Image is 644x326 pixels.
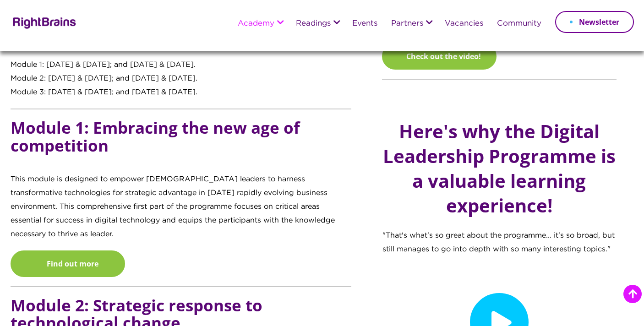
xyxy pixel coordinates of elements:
[555,11,634,33] a: Newsletter
[11,250,125,277] a: Find out more
[238,20,274,28] a: Academy
[10,16,76,29] img: Rightbrains
[11,72,351,86] div: Module 2: [DATE] & [DATE]; and [DATE] & [DATE].
[11,86,351,99] div: Module 3: [DATE] & [DATE]; and [DATE] & [DATE].
[11,58,351,72] div: Module 1: [DATE] & [DATE]; and [DATE] & [DATE].
[11,173,351,250] p: This module is designed to empower [DEMOGRAPHIC_DATA] leaders to harness transformative technolog...
[11,119,351,173] h5: Module 1: Embracing the new age of competition
[382,43,497,70] a: Check out the video!
[445,20,483,28] a: Vacancies
[497,20,541,28] a: Community
[382,119,616,218] h2: Here's why the Digital Leadership Programme is a valuable learning experience!
[391,20,423,28] a: Partners
[296,20,331,28] a: Readings
[352,20,377,28] a: Events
